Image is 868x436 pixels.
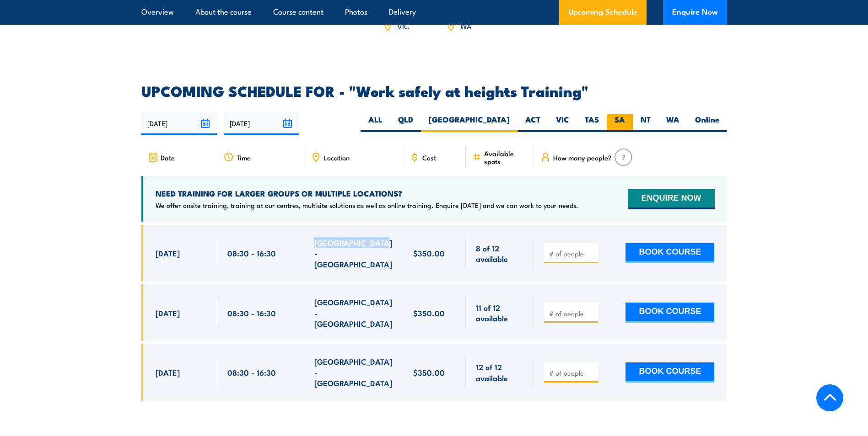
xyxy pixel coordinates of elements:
span: [DATE] [156,308,180,318]
span: $350.00 [413,248,445,258]
span: 08:30 - 16:30 [227,308,276,318]
span: [GEOGRAPHIC_DATA] - [GEOGRAPHIC_DATA] [314,297,393,329]
label: ACT [518,114,548,132]
button: BOOK COURSE [625,303,714,323]
span: Location [323,154,350,161]
span: Date [161,154,175,161]
label: SA [607,114,633,132]
a: VIC [397,20,409,31]
input: # of people [549,249,595,258]
input: From date [141,112,217,135]
a: WA [460,20,472,31]
button: ENQUIRE NOW [628,189,714,209]
span: [GEOGRAPHIC_DATA] - [GEOGRAPHIC_DATA] [314,356,393,388]
label: TAS [577,114,607,132]
span: How many people? [553,154,612,161]
input: # of people [549,368,595,378]
span: Cost [422,154,436,161]
input: To date [224,112,299,135]
label: [GEOGRAPHIC_DATA] [421,114,518,132]
label: ALL [361,114,390,132]
span: Time [237,154,251,161]
input: # of people [549,309,595,318]
span: $350.00 [413,367,445,378]
span: $350.00 [413,308,445,318]
span: [DATE] [156,367,180,378]
label: NT [633,114,658,132]
h4: NEED TRAINING FOR LARGER GROUPS OR MULTIPLE LOCATIONS? [156,188,578,198]
span: 8 of 12 available [476,243,524,264]
span: 12 of 12 available [476,362,524,383]
p: We offer onsite training, training at our centres, multisite solutions as well as online training... [156,201,578,210]
span: [DATE] [156,248,180,258]
span: 11 of 12 available [476,302,524,324]
span: 08:30 - 16:30 [227,367,276,378]
label: VIC [548,114,577,132]
label: Online [687,114,727,132]
label: QLD [390,114,421,132]
span: [GEOGRAPHIC_DATA] - [GEOGRAPHIC_DATA] [314,237,393,269]
span: Available spots [484,149,528,165]
label: WA [658,114,687,132]
button: BOOK COURSE [625,362,714,383]
h2: UPCOMING SCHEDULE FOR - "Work safely at heights Training" [141,84,727,97]
button: BOOK COURSE [625,243,714,263]
span: 08:30 - 16:30 [227,248,276,258]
